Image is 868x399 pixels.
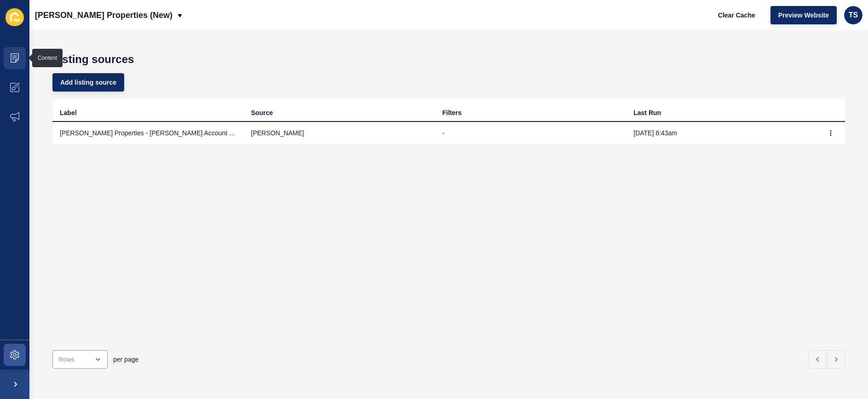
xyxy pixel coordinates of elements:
[52,122,244,145] td: [PERSON_NAME] Properties - [PERSON_NAME] Account ID: 944 [IMPORTED]
[710,6,763,24] button: Clear Cache
[626,122,817,145] td: [DATE] 8:43am
[849,11,858,20] span: TS
[52,73,124,92] button: Add listing source
[35,4,172,27] p: [PERSON_NAME] Properties (New)
[52,53,845,66] h1: Listing sources
[770,6,837,24] button: Preview Website
[778,11,829,20] span: Preview Website
[60,108,77,117] div: Label
[60,78,116,87] span: Add listing source
[633,108,661,117] div: Last Run
[251,108,273,117] div: Source
[113,355,138,364] span: per page
[718,11,755,20] span: Clear Cache
[52,350,108,369] div: open menu
[38,54,57,62] div: Content
[443,108,462,117] div: Filters
[244,122,435,145] td: [PERSON_NAME]
[435,122,627,145] td: -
